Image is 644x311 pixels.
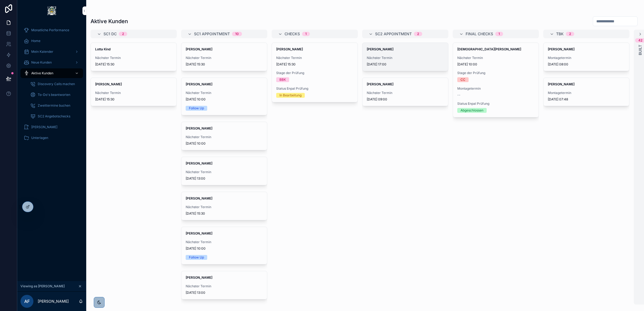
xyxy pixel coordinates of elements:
[27,101,83,110] a: Zweittermine buchen
[186,240,263,244] span: Nächster Termin
[367,91,444,95] span: Nächster Termin
[367,97,444,102] span: [DATE] 09:00
[95,82,122,86] strong: [PERSON_NAME]
[279,93,302,98] div: In Bearbeitung
[186,284,263,288] span: Nächster Termin
[95,97,172,102] span: [DATE] 15:30
[279,77,286,82] div: BBK
[95,62,172,67] span: [DATE] 15:30
[20,284,65,288] span: Viewing as [PERSON_NAME]
[457,71,534,75] span: Stage der Prüfung
[181,192,267,220] a: [PERSON_NAME]Nächster Termin[DATE] 15:30
[186,275,212,279] strong: [PERSON_NAME]
[272,43,358,102] a: [PERSON_NAME]Nächster Termin[DATE] 15:30Stage der PrüfungBBKStatus Enpal PrüfungIn Bearbeitung
[27,79,83,89] a: Discovery Calls machen
[276,86,353,91] span: Status Enpal Prüfung
[31,50,53,54] span: Mein Kalender
[362,78,448,106] a: [PERSON_NAME]Nächster Termin[DATE] 09:00
[31,60,52,65] span: Neue Kunden
[20,133,83,143] a: Unterlagen
[31,125,57,129] span: [PERSON_NAME]
[194,31,230,37] span: SC1 Appointment
[38,82,75,86] span: Discovery Calls machen
[457,93,461,97] span: --
[543,43,629,71] a: [PERSON_NAME]Montagetermin[DATE] 08:00
[20,58,83,67] a: Neue Kunden
[569,32,571,36] div: 2
[95,91,172,95] span: Nächster Termin
[186,47,212,51] strong: [PERSON_NAME]
[276,62,353,67] span: [DATE] 15:30
[548,56,625,60] span: Montagetermin
[498,32,500,36] div: 1
[31,39,40,43] span: Home
[638,38,642,43] div: 42
[548,97,625,102] span: [DATE] 07:48
[543,78,629,106] a: [PERSON_NAME]Montagetermin[DATE] 07:48
[367,56,444,60] span: Nächster Termin
[181,78,267,115] a: [PERSON_NAME]Nächster Termin[DATE] 10:00Follow Up
[367,82,393,86] strong: [PERSON_NAME]
[38,299,69,304] p: [PERSON_NAME]
[457,86,534,91] span: Montagetermin
[457,62,534,67] span: [DATE] 10:00
[556,31,564,37] span: TBK
[186,231,212,235] strong: [PERSON_NAME]
[186,246,263,251] span: [DATE] 10:00
[27,111,83,121] a: SC2 Angebotschecks
[181,227,267,264] a: [PERSON_NAME]Nächster Termin[DATE] 10:00Follow Up
[38,114,70,118] span: SC2 Angebotschecks
[181,43,267,71] a: [PERSON_NAME]Nächster Termin[DATE] 15:30
[235,32,239,36] div: 10
[305,32,307,36] div: 1
[103,31,117,37] span: SC1 DC
[31,28,69,32] span: Monatliche Performance
[24,298,30,305] span: AF
[186,62,263,67] span: [DATE] 15:30
[31,136,48,140] span: Unterlagen
[186,161,212,165] strong: [PERSON_NAME]
[186,196,212,200] strong: [PERSON_NAME]
[91,18,128,25] h1: Aktive Kunden
[186,91,263,95] span: Nächster Termin
[367,62,444,67] span: [DATE] 17:00
[548,91,625,95] span: Montagetermin
[466,31,493,37] span: Final Checks
[367,47,393,51] strong: [PERSON_NAME]
[27,90,83,100] a: To-Do's beantworten
[276,71,353,75] span: Stage der Prüfung
[186,56,263,60] span: Nächster Termin
[181,157,267,185] a: [PERSON_NAME]Nächster Termin[DATE] 13:00
[186,211,263,216] span: [DATE] 15:30
[95,47,110,51] strong: Lotta Kind
[186,170,263,174] span: Nächster Termin
[548,82,574,86] strong: [PERSON_NAME]
[186,141,263,146] span: [DATE] 10:00
[417,32,419,36] div: 2
[186,291,263,295] span: [DATE] 13:00
[31,71,53,75] span: Aktive Kunden
[276,56,353,60] span: Nächster Termin
[181,122,267,150] a: [PERSON_NAME]Nächster Termin[DATE] 10:00
[453,43,539,117] a: [DEMOGRAPHIC_DATA][PERSON_NAME]Nächster Termin[DATE] 10:00Stage der PrüfungCCMontagetermin--Statu...
[186,135,263,139] span: Nächster Termin
[638,45,643,55] span: Built
[20,47,83,57] a: Mein Kalender
[189,255,204,260] div: Follow Up
[276,47,303,51] strong: [PERSON_NAME]
[20,25,83,35] a: Monatliche Performance
[186,176,263,181] span: [DATE] 13:00
[20,36,83,46] a: Home
[38,93,70,97] span: To-Do's beantworten
[47,6,56,15] img: App logo
[457,56,534,60] span: Nächster Termin
[38,103,70,108] span: Zweittermine buchen
[461,108,483,113] div: Abgeschlossen
[548,62,625,67] span: [DATE] 08:00
[186,97,263,102] span: [DATE] 10:00
[20,68,83,78] a: Aktive Kunden
[91,43,177,71] a: Lotta KindNächster Termin[DATE] 15:30
[375,31,412,37] span: SC2 Appointment
[285,31,300,37] span: Checks
[362,43,448,71] a: [PERSON_NAME]Nächster Termin[DATE] 17:00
